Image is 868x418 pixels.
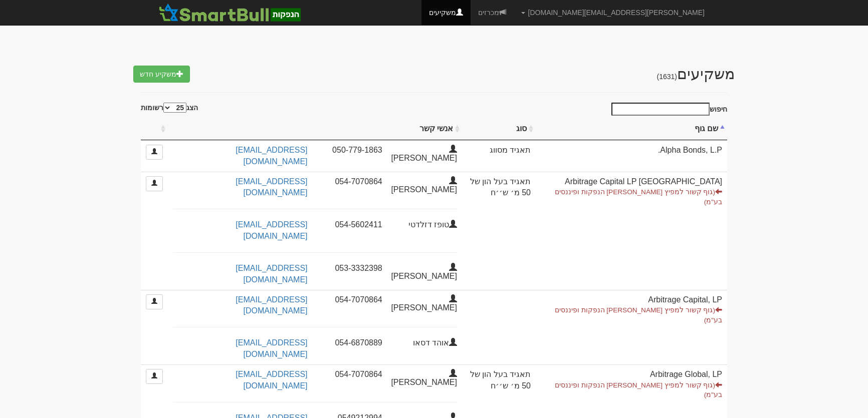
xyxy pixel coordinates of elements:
[536,140,727,172] td: Alpha Bonds, L.P.
[163,103,186,113] select: הצגרשומות
[315,294,390,306] div: 054-7070864
[236,295,307,315] a: [EMAIL_ADDRESS][DOMAIN_NAME]
[236,370,307,390] a: [EMAIL_ADDRESS][DOMAIN_NAME]
[390,145,465,164] div: [PERSON_NAME]
[657,73,678,81] h5: (1631)
[315,176,390,188] div: 054-7070864
[315,369,390,380] div: 054-7070864
[555,306,722,323] small: (גוף קשור למפיץ [PERSON_NAME] הנפקות ופיננסים בע"מ)
[390,263,465,282] div: [PERSON_NAME]
[390,294,465,314] div: [PERSON_NAME]
[536,290,727,364] td: Arbitrage Capital, LP
[390,337,465,349] div: אוהד דסאו
[657,66,735,82] span: משקיעים
[141,103,198,113] label: הצג רשומות
[390,369,465,388] div: [PERSON_NAME]
[133,66,190,83] a: משקיע חדש
[236,177,307,197] a: [EMAIL_ADDRESS][DOMAIN_NAME]
[462,172,536,290] td: תאגיד בעל הון של 50 מ׳ ש׳׳ח
[462,118,536,140] th: סוג : activate to sort column ascending
[536,118,727,140] th: שם גוף : activate to sort column descending
[315,337,390,349] div: 054-6870889
[236,146,307,166] a: [EMAIL_ADDRESS][DOMAIN_NAME]
[236,338,307,358] a: [EMAIL_ADDRESS][DOMAIN_NAME]
[611,103,710,116] input: חיפוש
[555,381,722,398] small: (גוף קשור למפיץ [PERSON_NAME] הנפקות ופיננסים בע"מ)
[315,145,390,156] div: 050-779-1863
[315,263,390,274] div: 053-3332398
[141,118,168,140] th: : activate to sort column ascending
[236,220,307,240] a: [EMAIL_ADDRESS][DOMAIN_NAME]
[608,103,727,116] label: חיפוש
[168,118,462,140] th: אנשי קשר : activate to sort column ascending
[536,172,727,290] td: Arbitrage Capital LP [GEOGRAPHIC_DATA]
[236,264,307,284] a: [EMAIL_ADDRESS][DOMAIN_NAME]
[462,140,536,172] td: תאגיד מסווג
[390,176,465,196] div: [PERSON_NAME]
[390,219,465,231] div: טופז דזלדטי
[156,3,303,23] img: SmartBull Logo
[555,188,722,205] small: (גוף קשור למפיץ [PERSON_NAME] הנפקות ופיננסים בע"מ)
[315,219,390,231] div: 054-5602411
